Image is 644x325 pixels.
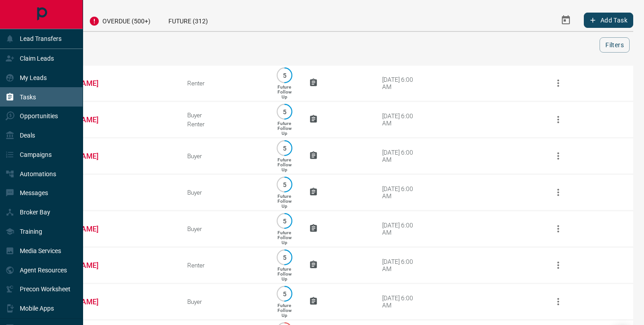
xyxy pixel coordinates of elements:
p: 5 [281,72,288,79]
div: [DATE] 6:00 AM [382,185,420,200]
div: Renter [187,80,260,87]
p: Future Follow Up [278,121,291,136]
p: 5 [281,145,288,151]
div: [DATE] 6:00 AM [382,149,420,163]
p: Future Follow Up [278,303,291,318]
div: [DATE] 6:00 AM [382,294,420,309]
div: [DATE] 6:00 AM [382,258,420,272]
button: Add Task [584,13,633,28]
p: Future Follow Up [278,230,291,245]
p: 5 [281,108,288,115]
p: 5 [281,290,288,297]
div: Renter [187,262,260,269]
div: Buyer [187,298,260,305]
div: Future (312) [159,9,217,31]
div: Overdue (500+) [80,9,159,31]
div: [DATE] 6:00 AM [382,76,420,90]
p: 5 [281,218,288,224]
div: Buyer [187,189,260,196]
div: Buyer [187,152,260,160]
button: Select Date Range [555,9,577,31]
div: [DATE] 6:00 AM [382,222,420,236]
div: Buyer [187,111,260,119]
div: Buyer [187,225,260,232]
div: [DATE] 6:00 AM [382,112,420,127]
p: 5 [281,181,288,188]
p: 5 [281,254,288,261]
p: Future Follow Up [278,267,291,281]
button: Filters [600,37,630,53]
p: Future Follow Up [278,85,291,99]
p: Future Follow Up [278,157,291,172]
div: Renter [187,120,260,128]
p: Future Follow Up [278,194,291,209]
